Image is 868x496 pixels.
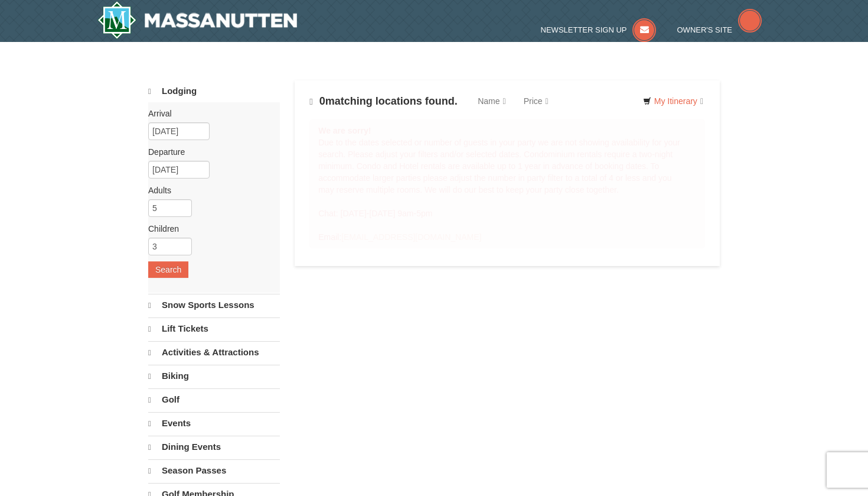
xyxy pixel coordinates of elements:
[148,459,280,482] a: Season Passes
[148,412,280,435] a: Events
[515,89,557,113] a: Price
[97,1,297,39] a: Massanutten Resort
[148,223,271,235] label: Children
[148,108,271,119] label: Arrival
[148,294,280,316] a: Snow Sports Lessons
[148,184,271,196] label: Adults
[635,92,711,110] a: My Itinerary
[148,146,271,158] label: Departure
[148,365,280,387] a: Biking
[469,89,514,113] a: Name
[677,25,762,34] a: Owner's Site
[97,1,297,39] img: Massanutten Resort Logo
[148,317,280,340] a: Lift Tickets
[541,25,657,34] a: Newsletter Sign Up
[341,232,481,242] a: [EMAIL_ADDRESS][DOMAIN_NAME]
[148,436,280,458] a: Dining Events
[677,25,733,34] span: Owner's Site
[148,388,280,411] a: Golf
[148,80,280,102] a: Lodging
[541,25,627,34] span: Newsletter Sign Up
[309,119,705,248] div: Due to the dates selected or number of guests in your party we are not showing availability for y...
[148,261,188,278] button: Search
[148,341,280,364] a: Activities & Attractions
[318,126,371,135] strong: We are sorry!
